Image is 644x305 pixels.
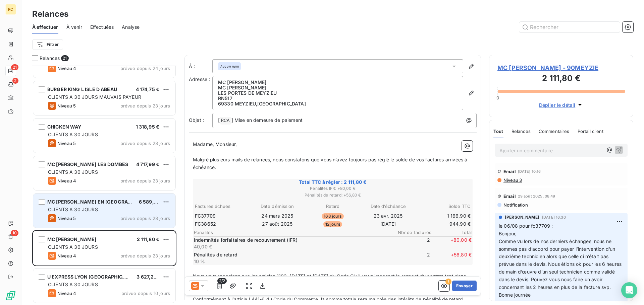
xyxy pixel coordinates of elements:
[503,194,516,199] span: Email
[218,85,458,90] p: MC [PERSON_NAME]
[189,76,210,82] span: Adresse :
[323,221,342,227] span: 12 jours
[57,216,76,221] span: Niveau 5
[120,216,170,221] span: prévue depuis 23 jours
[493,129,503,134] span: Tout
[195,213,216,219] span: FC37709
[12,78,18,84] span: 2
[5,4,16,15] div: RC
[194,237,388,243] p: Indemnités forfaitaires de recouvrement (IFR)
[250,203,305,210] th: Date d’émission
[66,24,82,30] span: À venir
[121,291,170,296] span: prévue depuis 10 jours
[57,291,76,296] span: Niveau 4
[57,178,76,183] span: Niveau 4
[503,169,516,174] span: Email
[218,80,458,85] p: MC [PERSON_NAME]
[193,157,469,170] span: Malgré plusieurs mails de relances, nous constatons que vous n’avez toujours pas réglé le solde d...
[57,66,76,71] span: Niveau 4
[57,253,76,258] span: Niveau 4
[195,221,216,227] span: FC38652
[519,22,620,32] input: Rechercher
[499,223,553,229] span: le 06/08 pour fc37709 :
[48,282,98,287] span: CLIENTS A 30 JOURS
[40,55,60,62] span: Relances
[499,292,531,298] span: Bonne journée
[122,24,140,30] span: Analyse
[32,24,58,30] span: À effectuer
[47,86,117,92] span: BURGER KING L ISLE D ABEAU
[32,39,63,50] button: Filtrer
[194,251,388,258] p: Pénalités de retard
[90,24,114,30] span: Effectuées
[496,95,499,100] span: 0
[194,179,472,185] span: Total TTC à régler : 2 111,80 €
[361,220,416,228] td: [DATE]
[503,177,522,183] span: Niveau 3
[32,8,68,20] h3: Relances
[136,86,160,92] span: 4 174,75 €
[416,203,471,210] th: Solde TTC
[194,185,472,192] span: Pénalités IFR : + 80,00 €
[499,238,623,290] span: Comme vu lors de nos derniers échanges, nous ne sommes pas d’accord pour payer l’intervention d’u...
[537,101,586,109] button: Déplier le détail
[621,282,637,298] div: Open Intercom Messenger
[48,94,141,100] span: CLIENTS A 30 JOURS MAUVAIS PAYEUR
[218,101,458,106] p: 69330 MEYZIEU , [GEOGRAPHIC_DATA]
[497,72,625,86] h3: 2 111,80 €
[47,161,128,167] span: MC [PERSON_NAME] LES DOMBES
[250,220,305,228] td: 27 août 2025
[194,192,472,198] span: Pénalités de retard : + 56,80 €
[11,230,18,236] span: 10
[120,178,170,183] span: prévue depuis 23 jours
[193,141,237,147] span: Madame, Monsieur,
[220,117,231,125] span: RCA
[518,194,555,198] span: 29 août 2025, 08:49
[539,129,570,134] span: Commentaires
[218,90,458,96] p: LES PORTES DE MEYZIEU
[57,141,76,146] span: Niveau 5
[361,212,416,220] td: 23 avr. 2025
[11,64,18,70] span: 21
[120,141,170,146] span: prévue depuis 23 jours
[431,251,472,265] span: + 56,80 €
[431,230,472,235] span: Total
[416,220,471,228] td: 944,90 €
[189,63,212,70] label: À :
[218,96,458,101] p: RN517
[217,278,227,284] span: 2/2
[189,117,204,123] span: Objet :
[578,129,603,134] span: Portail client
[47,199,155,205] span: MC [PERSON_NAME] EN [GEOGRAPHIC_DATA]
[137,236,160,242] span: 2 111,80 €
[390,237,430,250] span: 2
[120,103,170,108] span: prévue depuis 23 jours
[503,202,528,208] span: Notification
[5,290,16,301] img: Logo LeanPay
[499,231,517,236] span: Bonjour,
[220,64,239,69] em: Aucun nom
[48,169,98,175] span: CLIENTS A 30 JOURS
[322,213,343,219] span: 168 jours
[391,230,431,235] span: Nbr de factures
[48,207,98,212] span: CLIENTS A 30 JOURS
[136,124,160,130] span: 1 318,95 €
[194,230,391,235] span: Pénalités
[361,203,416,210] th: Date d’échéance
[47,274,139,280] span: U EXPRESS LYON [GEOGRAPHIC_DATA]
[431,237,472,250] span: + 80,00 €
[48,244,98,250] span: CLIENTS A 30 JOURS
[136,161,160,167] span: 4 717,99 €
[231,117,303,123] span: ] Mise en demeure de paiement
[137,274,161,280] span: 3 627,20 €
[139,199,165,205] span: 6 589,20 €
[452,281,477,291] button: Envoyer
[416,212,471,220] td: 1 166,90 €
[518,169,541,173] span: [DATE] 10:16
[195,203,249,210] th: Factures échues
[194,243,388,250] p: 40,00 €
[61,55,68,61] span: 21
[250,212,305,220] td: 24 mars 2025
[194,258,388,265] p: 10 %
[120,66,170,71] span: prévue depuis 24 jours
